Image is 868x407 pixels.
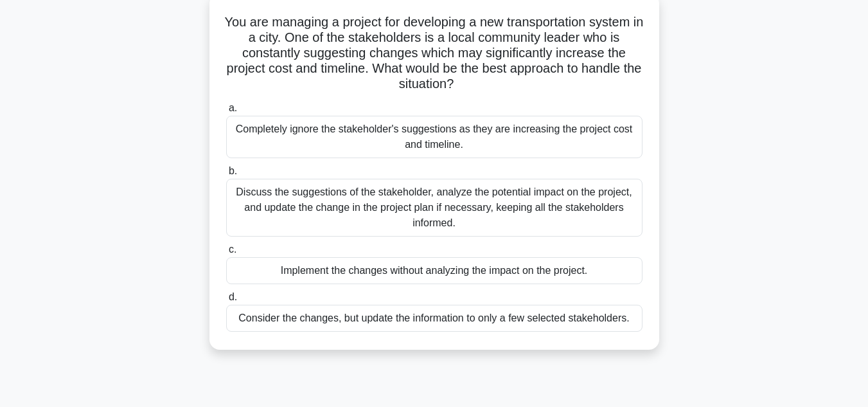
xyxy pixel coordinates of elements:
[229,102,237,113] span: a.
[226,116,642,158] div: Completely ignore the stakeholder's suggestions as they are increasing the project cost and timel...
[225,14,644,93] h5: You are managing a project for developing a new transportation system in a city. One of the stake...
[226,179,642,237] div: Discuss the suggestions of the stakeholder, analyze the potential impact on the project, and upda...
[229,165,237,176] span: b.
[226,257,642,284] div: Implement the changes without analyzing the impact on the project.
[226,305,642,332] div: Consider the changes, but update the information to only a few selected stakeholders.
[229,291,237,302] span: d.
[229,244,236,255] span: c.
